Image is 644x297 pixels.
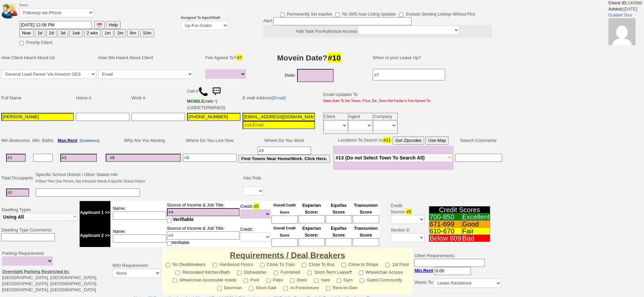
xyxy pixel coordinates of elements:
[302,226,321,238] font: Experian Score:
[359,271,363,275] input: Wheelchair Access
[284,283,319,291] label: In-Foreclosure
[46,29,57,37] button: 2d
[274,271,278,275] input: Furnished
[97,23,102,28] img: [calendar icon]
[385,263,390,267] input: 1st Floor
[373,113,398,120] td: Company
[236,54,243,61] span: #7
[0,135,32,146] td: Min.
[32,135,54,146] td: Min. Baths
[80,139,99,143] b: [Guidelines]
[106,154,181,162] input: #6
[187,99,217,104] b: Verizon Wireless
[217,283,242,291] label: Doorman
[166,260,206,268] label: No Dealbreakers
[318,84,432,112] td: Email Updates To
[182,135,237,146] td: Where Do You Live Now
[198,86,208,97] img: call.png
[0,48,97,68] td: How Client Heard About Us
[254,52,365,64] h3: Movein Date?
[335,13,340,17] input: No SMS Auto Listing Updates
[290,278,294,283] input: Deck
[454,135,503,146] td: Search Comments
[217,286,222,291] input: Doorman
[2,3,22,19] img: people.png
[338,138,449,143] nobr: Locations To Search In
[271,239,298,247] input: Ask Customer: Do You Know Your Overall Credit Score
[331,203,347,215] font: Equifax Score
[167,201,240,224] td: Source of Income & Job Title:
[0,200,79,248] td: Dwelling Types Dwelling Type Comments:
[244,275,259,283] label: Pool
[260,263,265,267] input: Close To Train
[359,268,403,275] label: Wheelchair Access
[36,179,145,183] font: If More Then One Person, Ask If Anyone Needs A Specific School District
[6,189,29,197] input: #2
[80,138,99,143] a: [Guidelines]
[19,29,34,37] button: Now
[326,286,330,291] input: Rent-to-Own
[58,29,68,37] button: 3d
[414,268,471,273] nobr: :
[249,283,276,291] label: Short-Sale
[3,214,24,220] span: Using All
[260,260,295,268] label: Close To Train
[210,85,223,98] img: sms.png
[60,154,97,162] input: #3
[302,203,321,215] font: Experian Score:
[237,268,267,275] label: Dishwasher
[360,278,364,283] input: Gated Community
[406,208,412,215] span: #5
[271,216,298,224] input: Ask Customer: Do You Know Your Overall Credit Score
[314,275,330,283] label: Yard
[167,224,240,247] td: Source of Income & Job Title: Verifiable
[280,13,285,17] input: Permanently Set Inactive
[263,25,492,38] center: Add Task For/Authorize Access:
[353,215,379,223] input: Ask Customer: Do You Know Your Transunion Credit Score
[213,263,217,267] input: Hardwood Floors
[354,226,378,238] font: Transunion Score
[335,9,396,17] label: No SMS Auto Listing Updates
[253,203,259,209] span: #5
[290,275,307,283] label: Deck
[429,214,461,221] td: 700-850
[302,263,306,267] input: Close To Bus
[414,280,501,285] nobr: Wants To:
[167,208,240,216] input: #4
[263,17,492,38] div: Alert:
[326,283,358,291] label: Rent-to-Own
[166,263,170,267] input: No Dealbreakers
[183,154,236,162] input: #8
[341,263,346,267] input: Close to Shops
[173,217,194,222] span: Verifiable
[181,16,221,20] b: Assigned To Agent/Staff:
[19,3,94,16] font: Status:
[35,171,146,185] td: Specific School District / Other Stated Info
[238,155,330,163] button: Find Towns Near Home/Work. Click Here.
[266,278,271,283] input: Patio
[334,154,453,162] button: #13 (Do not Select Town To Search All)
[272,95,286,100] a: [Email]
[337,275,353,283] label: Gym
[341,260,378,268] label: Close to Shops
[111,249,162,295] td: W/D Requirement:
[608,18,636,45] img: 1a912080c16cddcfb7df3752494b4347
[257,147,311,155] input: #9
[173,278,177,283] input: Wheelchair Accessible Inside
[106,21,121,29] button: Help
[75,84,130,112] td: Home #
[413,249,503,295] td: Other Requirements:
[608,13,632,18] a: Guided Tour
[307,268,352,275] label: Short-Term Lease
[240,201,271,224] td: Credit:
[204,100,217,103] font: (VMB: *)
[243,121,315,129] input: 2nd Email
[349,270,352,275] a: ?
[244,278,248,283] input: Pool
[298,215,325,223] input: Ask Customer: Do You Know Your Experian Credit Score
[425,137,449,145] button: Use Map
[383,137,392,143] span: #11
[608,0,628,5] b: Client ID:
[429,228,461,235] td: 610-670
